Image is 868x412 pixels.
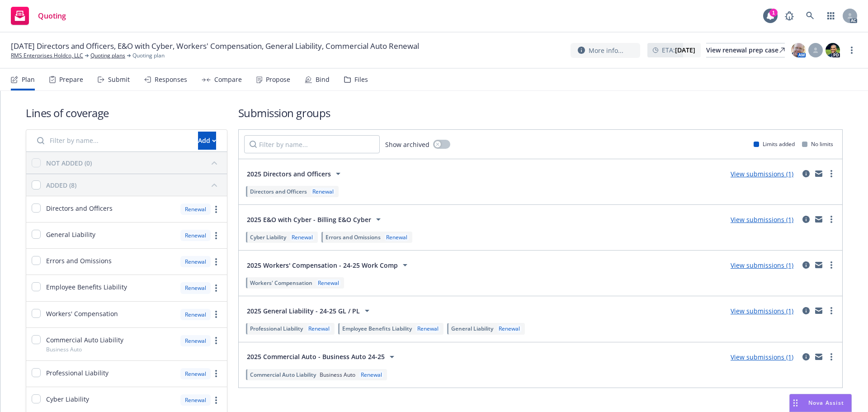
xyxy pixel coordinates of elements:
[731,170,793,178] a: View submissions (1)
[108,76,130,83] div: Submit
[46,282,127,292] span: Employee Benefits Liability
[589,46,623,55] span: More info...
[250,279,312,287] span: Workers' Compensation
[451,325,493,332] span: General Liability
[826,168,837,179] a: more
[155,76,187,83] div: Responses
[662,45,695,55] span: ETA :
[214,76,242,83] div: Compare
[46,158,92,168] div: NOT ADDED (0)
[247,260,398,270] span: 2025 Workers' Compensation - 24-25 Work Comp
[706,43,785,57] div: View renewal prep case
[415,325,440,332] div: Renewal
[290,233,315,241] div: Renewal
[247,352,385,361] span: 2025 Commercial Auto - Business Auto 24-25
[813,168,824,179] a: mail
[571,43,640,58] button: More info...
[354,76,368,83] div: Files
[238,105,843,120] h1: Submission groups
[250,188,307,195] span: Directors and Officers
[244,135,380,153] input: Filter by name...
[198,132,216,149] div: Add
[180,394,211,406] div: Renewal
[316,76,330,83] div: Bind
[826,214,837,225] a: more
[385,140,429,149] span: Show archived
[46,180,76,190] div: ADDED (8)
[789,394,852,412] button: Nova Assist
[731,261,793,270] a: View submissions (1)
[384,233,409,241] div: Renewal
[801,168,811,179] a: circleInformation
[801,214,811,225] a: circleInformation
[90,52,125,60] a: Quoting plans
[497,325,522,332] div: Renewal
[802,140,833,148] div: No limits
[198,132,216,150] button: Add
[826,305,837,316] a: more
[46,309,118,318] span: Workers' Compensation
[247,169,331,179] span: 2025 Directors and Officers
[211,283,222,294] a: more
[266,76,290,83] div: Propose
[46,335,123,345] span: Commercial Auto Liability
[247,215,371,224] span: 2025 E&O with Cyber - Billing E&O Cyber
[180,368,211,379] div: Renewal
[826,351,837,362] a: more
[11,52,83,60] a: RMS Enterprises Holdco, LLC
[11,41,419,52] span: [DATE] Directors and Officers, E&O with Cyber, Workers' Compensation, General Liability, Commerci...
[250,371,316,379] span: Commercial Auto Liability
[250,233,286,241] span: Cyber Liability
[247,306,360,316] span: 2025 General Liability - 24-25 GL / PL
[59,76,83,83] div: Prepare
[180,256,211,267] div: Renewal
[801,351,811,362] a: circleInformation
[244,210,387,228] button: 2025 E&O with Cyber - Billing E&O Cyber
[307,325,331,332] div: Renewal
[813,214,824,225] a: mail
[754,140,795,148] div: Limits added
[132,52,165,60] span: Quoting plan
[180,309,211,320] div: Renewal
[32,132,193,150] input: Filter by name...
[46,178,222,192] button: ADDED (8)
[26,105,227,120] h1: Lines of coverage
[769,9,778,17] div: 1
[316,279,341,287] div: Renewal
[22,76,35,83] div: Plan
[211,335,222,346] a: more
[244,165,346,183] button: 2025 Directors and Officers
[813,305,824,316] a: mail
[211,395,222,406] a: more
[826,43,840,57] img: photo
[46,394,89,404] span: Cyber Liability
[46,346,82,353] span: Business Auto
[211,256,222,267] a: more
[180,204,211,215] div: Renewal
[813,351,824,362] a: mail
[180,282,211,294] div: Renewal
[706,43,785,57] a: View renewal prep case
[311,188,335,195] div: Renewal
[359,371,384,379] div: Renewal
[731,215,793,224] a: View submissions (1)
[211,368,222,379] a: more
[325,233,381,241] span: Errors and Omissions
[801,7,819,25] a: Search
[244,302,375,320] button: 2025 General Liability - 24-25 GL / PL
[826,260,837,270] a: more
[180,230,211,241] div: Renewal
[675,46,695,54] strong: [DATE]
[46,230,95,239] span: General Liability
[46,368,108,378] span: Professional Liability
[731,307,793,315] a: View submissions (1)
[46,156,222,170] button: NOT ADDED (0)
[801,260,811,270] a: circleInformation
[250,325,303,332] span: Professional Liability
[7,3,70,28] a: Quoting
[822,7,840,25] a: Switch app
[46,256,112,265] span: Errors and Omissions
[46,204,113,213] span: Directors and Officers
[791,43,806,57] img: photo
[780,7,798,25] a: Report a Bug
